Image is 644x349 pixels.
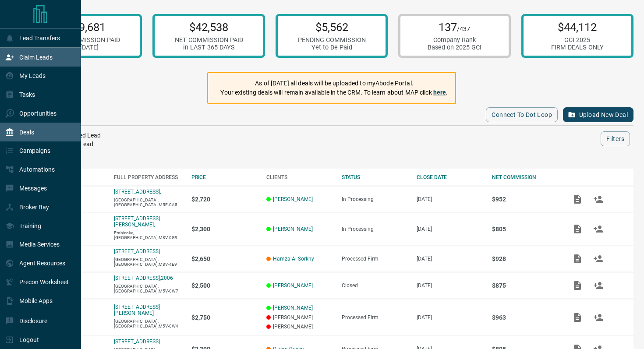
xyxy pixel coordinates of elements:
[114,304,160,316] a: [STREET_ADDRESS][PERSON_NAME]
[266,174,333,180] div: CLIENTS
[342,256,408,262] div: Processed Firm
[588,226,609,232] span: Match Clients
[52,21,120,34] p: $29,681
[492,196,559,203] p: $952
[52,44,120,51] div: in [DATE]
[492,314,559,321] p: $963
[298,36,366,44] div: PENDING COMMISSION
[601,131,630,146] button: Filters
[588,314,609,320] span: Match Clients
[191,174,258,180] div: PRICE
[342,196,408,202] div: In Processing
[114,230,183,240] p: Etobicoke,[GEOGRAPHIC_DATA],M8V-0G9
[492,174,559,180] div: NET COMMISSION
[428,44,481,51] div: Based on 2025 GCI
[428,36,481,44] div: Company Rank
[175,44,243,51] div: in LAST 365 DAYS
[428,21,481,34] p: 137
[191,314,258,321] p: $2,750
[551,36,604,44] div: GCI 2025
[492,255,559,262] p: $928
[52,36,120,44] div: NET COMMISSION PAID
[175,36,243,44] div: NET COMMISSION PAID
[492,282,559,289] p: $875
[273,305,313,311] a: [PERSON_NAME]
[273,256,314,262] a: Hamza Al Sorkhy
[417,282,483,289] p: [DATE]
[220,79,448,88] p: As of [DATE] all deals will be uploaded to myAbode Portal.
[417,174,483,180] div: CLOSE DATE
[492,226,559,233] p: $805
[588,196,609,202] span: Match Clients
[551,44,604,51] div: FIRM DEALS ONLY
[457,25,470,33] span: /437
[563,107,633,122] button: Upload New Deal
[114,275,173,281] a: [STREET_ADDRESS],2006
[486,107,558,122] button: Connect to Dot Loop
[298,44,366,51] div: Yet to Be Paid
[567,255,588,261] span: Add / View Documents
[175,21,243,34] p: $42,538
[114,338,160,345] a: [STREET_ADDRESS]
[417,226,483,232] p: [DATE]
[114,215,160,228] a: [STREET_ADDRESS][PERSON_NAME],
[191,196,258,203] p: $2,720
[567,196,588,202] span: Add / View Documents
[298,21,366,34] p: $5,562
[273,226,313,232] a: [PERSON_NAME]
[273,282,313,289] a: [PERSON_NAME]
[114,174,183,180] div: FULL PROPERTY ADDRESS
[114,284,183,293] p: [GEOGRAPHIC_DATA],[GEOGRAPHIC_DATA],M5V-0W7
[588,282,609,288] span: Match Clients
[417,314,483,321] p: [DATE]
[114,257,183,267] p: [GEOGRAPHIC_DATA],[GEOGRAPHIC_DATA],M8V-4E9
[191,282,258,289] p: $2,500
[114,319,183,328] p: [GEOGRAPHIC_DATA],[GEOGRAPHIC_DATA],M5V-0W4
[342,314,408,321] div: Processed Firm
[342,174,408,180] div: STATUS
[417,196,483,202] p: [DATE]
[191,226,258,233] p: $2,300
[342,226,408,232] div: In Processing
[417,256,483,262] p: [DATE]
[567,282,588,288] span: Add / View Documents
[266,324,333,330] p: [PERSON_NAME]
[114,189,161,195] a: [STREET_ADDRESS],
[567,226,588,232] span: Add / View Documents
[551,21,604,34] p: $44,112
[567,314,588,320] span: Add / View Documents
[588,255,609,261] span: Match Clients
[114,197,183,207] p: [GEOGRAPHIC_DATA],[GEOGRAPHIC_DATA],M5E-0A5
[191,255,258,262] p: $2,650
[342,282,408,289] div: Closed
[114,248,160,254] a: [STREET_ADDRESS]
[220,88,448,97] p: Your existing deals will remain available in the CRM. To learn about MAP click .
[273,196,313,202] a: [PERSON_NAME]
[433,89,446,96] a: here
[266,314,333,321] p: [PERSON_NAME]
